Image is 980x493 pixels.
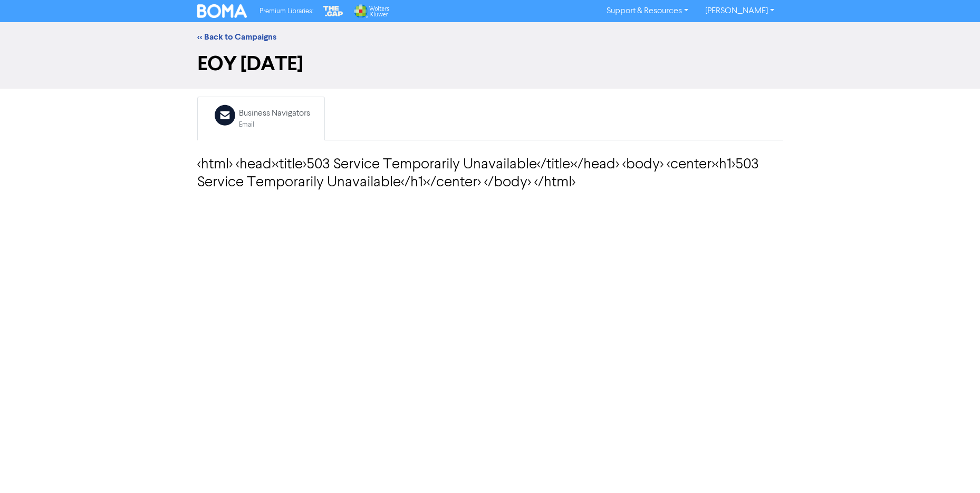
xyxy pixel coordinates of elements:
[598,3,697,20] a: Support & Resources
[197,156,783,192] h3: <html> <head><title>503 Service Temporarily Unavailable</title></head> <body> <center><h1>503 Ser...
[239,120,310,130] div: Email
[197,4,247,18] img: BOMA Logo
[322,4,345,18] img: The Gap
[239,107,310,120] div: Business Navigators
[260,8,313,15] span: Premium Libraries:
[697,3,783,20] a: [PERSON_NAME]
[844,379,980,493] iframe: Chat Widget
[197,52,783,76] h1: EOY [DATE]
[353,4,389,18] img: Wolters Kluwer
[197,32,276,42] a: << Back to Campaigns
